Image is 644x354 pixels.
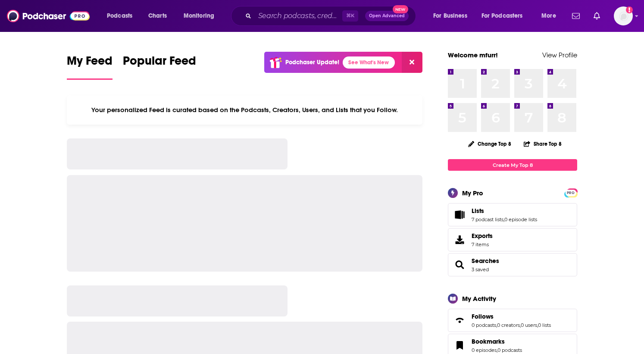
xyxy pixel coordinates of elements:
[451,209,468,221] a: Lists
[448,203,577,226] span: Lists
[472,266,489,273] a: 3 saved
[614,6,633,25] button: Show profile menu
[472,257,499,265] a: Searches
[569,9,583,23] a: Show notifications dropdown
[476,9,535,23] button: open menu
[523,135,562,152] button: Share Top 8
[448,228,577,251] a: Exports
[451,314,468,326] a: Follows
[472,338,505,345] span: Bookmarks
[626,6,633,13] svg: Add a profile image
[448,253,577,276] span: Searches
[520,322,521,328] span: ,
[496,322,497,328] span: ,
[433,10,467,22] span: For Business
[472,207,484,215] span: Lists
[537,322,538,328] span: ,
[342,10,358,22] span: ⌘ K
[472,207,537,215] a: Lists
[255,9,342,23] input: Search podcasts, credits, & more...
[448,159,577,171] a: Create My Top 8
[504,216,537,222] a: 0 episode lists
[497,347,522,353] a: 0 podcasts
[472,313,494,320] span: Follows
[451,339,468,351] a: Bookmarks
[462,189,483,197] div: My Pro
[7,8,90,24] img: Podchaser - Follow, Share and Rate Podcasts
[107,10,132,22] span: Podcasts
[521,322,537,328] a: 0 users
[369,14,405,18] span: Open Advanced
[123,53,196,73] span: Popular Feed
[542,51,577,59] a: View Profile
[451,259,468,271] a: Searches
[285,59,339,66] p: Podchaser Update!
[497,322,520,328] a: 0 creators
[365,11,409,21] button: Open AdvancedNew
[448,51,498,59] a: Welcome mfurr!
[472,232,493,240] span: Exports
[178,9,225,23] button: open menu
[463,138,516,149] button: Change Top 8
[239,6,424,26] div: Search podcasts, credits, & more...
[184,10,214,22] span: Monitoring
[101,9,144,23] button: open menu
[472,313,551,320] a: Follows
[503,216,504,222] span: ,
[148,10,167,22] span: Charts
[472,322,496,328] a: 0 podcasts
[67,53,113,73] span: My Feed
[67,95,422,125] div: Your personalized Feed is curated based on the Podcasts, Creators, Users, and Lists that you Follow.
[538,322,551,328] a: 0 lists
[427,9,478,23] button: open menu
[497,347,497,353] span: ,
[123,53,196,80] a: Popular Feed
[451,234,468,246] span: Exports
[472,338,522,345] a: Bookmarks
[393,5,408,13] span: New
[143,9,172,23] a: Charts
[566,190,576,196] span: PRO
[566,189,576,196] a: PRO
[472,216,503,222] a: 7 podcast lists
[614,6,633,25] span: Logged in as mfurr
[343,56,395,69] a: See What's New
[472,241,493,247] span: 7 items
[590,9,603,23] a: Show notifications dropdown
[541,10,556,22] span: More
[67,53,113,80] a: My Feed
[614,6,633,25] img: User Profile
[535,9,567,23] button: open menu
[462,294,496,303] div: My Activity
[472,347,497,353] a: 0 episodes
[448,309,577,332] span: Follows
[481,10,523,22] span: For Podcasters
